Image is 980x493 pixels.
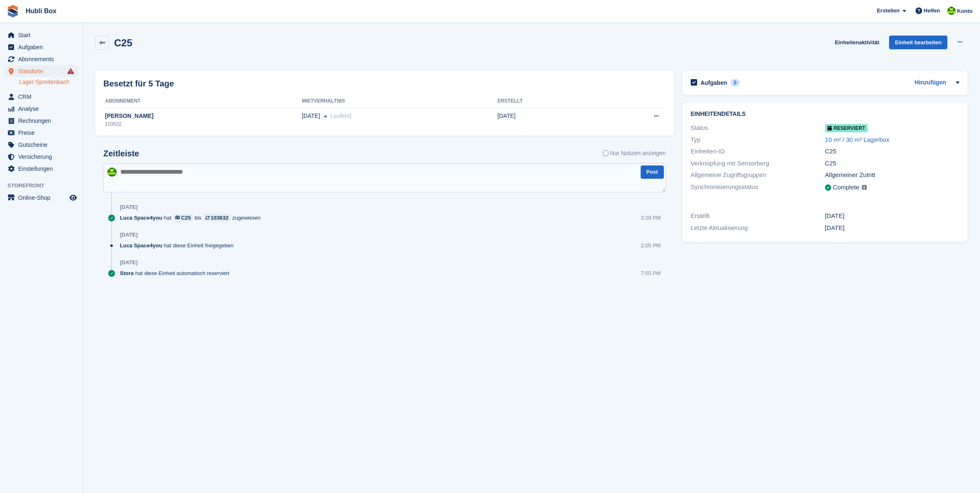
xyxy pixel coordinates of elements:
div: 0 [730,79,740,86]
span: Storefront [7,182,82,190]
div: Allgemeiner Zutritt [825,170,959,180]
span: Luca Space4you [120,242,162,249]
span: Luca Space4you [120,214,162,222]
div: [DATE] [120,232,138,238]
span: Standorte [18,65,68,77]
span: Online-Shop [18,192,68,203]
a: menu [4,65,78,77]
div: hat diese Einheit freigegeben [120,242,238,249]
i: Es sind Fehler bei der Synchronisierung von Smart-Einträgen aufgetreten [67,68,74,74]
img: Stefano [947,7,956,15]
div: hat bis zugewiesen [120,214,265,222]
span: Start [18,29,68,41]
h2: Besetzt für 5 Tage [103,77,174,90]
span: Rechnungen [18,115,68,127]
th: Mietverhältnis [302,95,497,108]
th: Abonnement [103,95,302,108]
span: Versicherung [18,151,68,163]
a: Hinzufügen [915,78,946,88]
span: Gutscheine [18,139,68,151]
div: 103632 [211,214,229,222]
a: Einheit bearbeiten [889,36,947,49]
a: menu [4,29,78,41]
div: [DATE] [120,204,138,211]
a: C25 [173,214,193,222]
a: Speisekarte [4,192,78,203]
span: CRM [18,91,68,103]
div: [DATE] [825,223,959,233]
img: icon-info-grey-7440780725fd019a000dd9b08b2336e03edf1995a4989e88bcd33f0948082b44.svg [862,185,867,190]
h2: Zeitleiste [103,149,139,158]
div: C25 [825,159,959,168]
div: Letzte Aktualisierung [691,223,825,233]
div: Allgemeine Zugriffsgruppen [691,170,825,180]
span: Laufend [330,112,351,119]
td: [DATE] [497,108,597,132]
span: Stora [120,269,134,277]
h2: Einheitendetails [691,111,959,117]
label: Nur Notizen anzeigen [603,149,666,158]
input: Nur Notizen anzeigen [603,149,608,158]
a: 103632 [203,214,231,222]
div: 7:55 PM [641,269,660,277]
span: [DATE] [302,112,320,120]
span: Preise [18,127,68,139]
span: Reserviert [825,124,868,132]
a: menu [4,127,78,139]
button: Post [641,165,664,179]
a: menu [4,139,78,151]
div: Synchronisierungsstatus [691,182,825,193]
div: [DATE] [120,259,138,266]
a: 10 m² / 30 m³ Lagerbox [825,136,889,143]
div: [PERSON_NAME] [103,112,302,120]
div: Verknüpfung mit Sensorberg [691,159,825,168]
span: Analyse [18,103,68,115]
th: Erstellt [497,95,597,108]
a: menu [4,91,78,103]
div: hat diese Einheit automatisch reserviert [120,269,234,277]
a: Lager Spreitenbach [19,78,78,86]
a: menu [4,163,78,175]
a: menu [4,41,78,53]
div: 103632 [103,120,302,128]
div: Status [691,123,825,133]
img: Stefano [107,168,117,177]
h2: C25 [114,37,132,48]
div: C25 [825,147,959,156]
span: Helfen [924,7,940,15]
h2: Aufgaben [701,79,727,86]
a: Hubli Box [22,4,60,18]
div: Einheiten-ID [691,147,825,156]
a: menu [4,151,78,163]
span: Konto [957,7,973,15]
a: menu [4,115,78,127]
div: C25 [181,214,191,222]
div: Complete [833,183,859,192]
div: Erstellt [691,211,825,221]
img: stora-icon-8386f47178a22dfd0bd8f6a31ec36ba5ce8667c1dd55bd0f319d3a0aa187defe.svg [7,5,19,17]
a: menu [4,53,78,65]
span: Einstellungen [18,163,68,175]
a: menu [4,103,78,115]
div: Typ [691,135,825,145]
div: [DATE] [825,211,959,221]
span: Aufgaben [18,41,68,53]
span: Erstellen [877,7,899,15]
div: 2:05 PM [641,242,660,249]
a: Einheitenaktivität [832,36,883,49]
div: 3:29 PM [641,214,660,222]
a: Vorschau-Shop [68,193,78,203]
span: Abonnements [18,53,68,65]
